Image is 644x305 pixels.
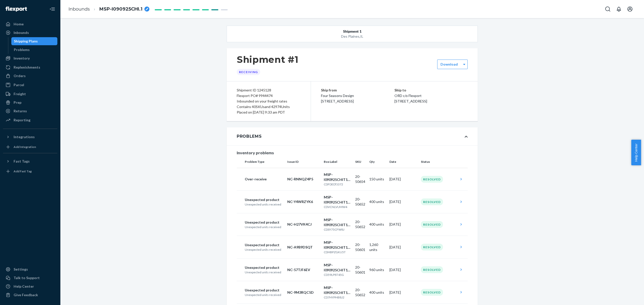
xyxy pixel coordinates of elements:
[14,82,24,87] div: Parcel
[394,99,427,103] span: [STREET_ADDRESS]
[252,34,453,39] div: Des Plaines , IL
[625,4,635,14] button: Open account menu
[367,281,387,304] td: 400 units
[3,81,57,89] a: Parcel
[387,156,419,168] th: Date
[421,176,443,183] div: Resolved
[237,69,260,75] div: Receiving
[353,156,367,168] th: SKU
[14,145,36,149] div: Add Integration
[353,236,367,259] td: 20-50601
[99,6,142,13] span: MSP-I090925CHI.1
[287,290,320,295] p: NC-9M3RQC5D
[245,220,283,225] p: Unexpected product
[237,110,301,115] div: Placed on [DATE] 9:33 am PDT
[612,290,639,302] iframe: Opens a widget where you can chat to one of our agents
[353,259,367,281] td: 20-50601
[3,98,57,107] a: Prep
[387,168,419,190] td: [DATE]
[324,250,351,254] p: CDHBPZGKU5T
[237,98,301,104] div: Inbounded on your freight rates
[321,87,394,93] p: Ship from
[324,205,351,209] p: CDVCNLVUMW4
[324,227,351,232] p: CDSY75CFW8J
[245,242,283,247] p: Unexpected product
[14,159,30,164] div: Fast Tags
[367,190,387,213] td: 400 units
[14,267,28,272] div: Settings
[421,221,443,228] div: Resolved
[3,265,57,273] a: Settings
[3,63,57,71] a: Replenishments
[324,182,351,186] p: CDFDEDTJ372
[421,289,443,296] div: Resolved
[287,199,320,204] p: NC-Y4WRZYK6
[387,213,419,236] td: [DATE]
[3,107,57,115] a: Returns
[3,143,57,151] a: Add Integration
[14,118,30,123] div: Reporting
[324,172,351,182] p: MSP-I090925CHIT1P40
[6,7,27,12] img: Flexport logo
[3,133,57,141] button: Integrations
[237,54,299,65] h1: Shipment #1
[3,167,57,175] a: Add Fast Tag
[421,266,443,273] div: Resolved
[343,29,361,34] span: Shipment 1
[324,273,351,277] p: CD59LP8T45G
[3,116,57,124] a: Reporting
[3,157,57,165] button: Fast Tags
[3,90,57,98] a: Freight
[421,198,443,205] div: Resolved
[287,245,320,250] p: NC-A9B9DSQT
[367,168,387,190] td: 150 units
[324,285,351,295] p: MSP-I090925CHIT1P38
[353,168,367,190] td: 20-50654
[367,259,387,281] td: 960 units
[440,62,458,67] label: Download
[14,22,24,27] div: Home
[237,133,262,139] div: Problems
[614,4,624,14] button: Open notifications
[14,91,26,96] div: Freight
[14,169,32,173] div: Add Fast Tag
[3,274,57,282] button: Talk to Support
[394,87,468,93] p: Ship to
[14,39,38,44] div: Shipping Plans
[367,156,387,168] th: Qty
[14,134,35,139] div: Integrations
[419,156,457,168] th: Status
[3,29,57,37] a: Inbounds
[324,195,351,205] p: MSP-I090925CHIT1P37
[245,288,283,293] p: Unexpected product
[287,267,320,272] p: NC-57TJF6EV
[353,190,367,213] td: 20-50652
[14,275,40,280] div: Talk to Support
[287,177,320,182] p: NC-RNNQZ4P5
[245,197,283,202] p: Unexpected product
[367,213,387,236] td: 400 units
[353,281,367,304] td: 20-50652
[14,30,29,35] div: Inbounds
[14,73,26,78] div: Orders
[324,295,351,299] p: CD7HYPHB8J2
[3,20,57,28] a: Home
[14,100,21,105] div: Prep
[387,236,419,259] td: [DATE]
[3,72,57,80] a: Orders
[387,259,419,281] td: [DATE]
[237,93,301,98] div: Flexport PO# 9944474
[14,284,34,289] div: Help Center
[322,156,353,168] th: Box Label
[14,109,27,114] div: Returns
[631,140,641,165] button: Help Center
[237,104,301,110] div: Contains 40 SKUs and 42974 Units
[64,2,153,17] ol: breadcrumbs
[3,54,57,62] a: Inventory
[285,156,322,168] th: Issue ID
[14,47,30,52] div: Problems
[421,244,443,250] div: Resolved
[11,37,58,45] a: Shipping Plans
[3,282,57,290] a: Help Center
